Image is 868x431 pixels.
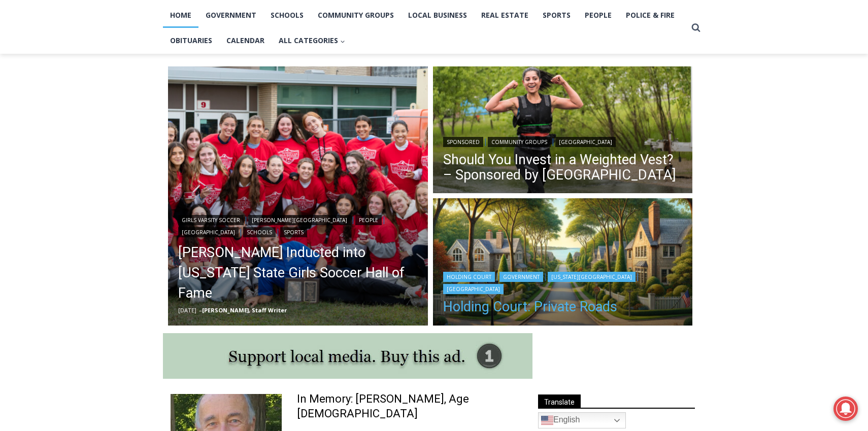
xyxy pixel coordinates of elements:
[280,227,307,237] a: Sports
[541,414,553,426] img: en
[687,19,705,37] button: View Search Form
[578,3,619,28] a: People
[178,242,418,303] a: [PERSON_NAME] Inducted into [US_STATE] State Girls Soccer Hall of Fame
[265,101,471,124] span: Intern @ [DOMAIN_NAME]
[163,3,687,54] nav: Primary Navigation
[433,198,693,328] a: Read More Holding Court: Private Roads
[433,198,693,328] img: DALLE 2025-09-08 Holding Court 2025-09-09 Private Roads
[355,215,382,225] a: People
[499,272,543,282] a: Government
[199,306,202,314] span: –
[219,28,272,53] a: Calendar
[178,213,418,237] div: | | | | |
[105,63,149,121] div: Located at [STREET_ADDRESS][PERSON_NAME]
[272,28,352,53] button: Child menu of All Categories
[619,3,682,28] a: Police & Fire
[443,137,483,147] a: Sponsored
[178,306,196,314] time: [DATE]
[168,66,428,326] img: (PHOTO: The 2025 Rye Girls Soccer Team surrounding Head Coach Rich Savage after his induction int...
[536,3,578,28] a: Sports
[443,135,683,147] div: | |
[198,3,263,28] a: Government
[538,412,626,428] a: English
[433,66,693,196] a: Read More Should You Invest in a Weighted Vest? – Sponsored by White Plains Hospital
[243,227,276,237] a: Schools
[202,306,287,314] a: [PERSON_NAME], Staff Writer
[297,392,520,421] a: In Memory: [PERSON_NAME], Age [DEMOGRAPHIC_DATA]
[488,137,551,147] a: Community Groups
[548,272,636,282] a: [US_STATE][GEOGRAPHIC_DATA]
[163,28,219,53] a: Obituaries
[263,3,311,28] a: Schools
[311,3,401,28] a: Community Groups
[178,215,244,225] a: Girls Varsity Soccer
[168,66,428,326] a: Read More Rich Savage Inducted into New York State Girls Soccer Hall of Fame
[443,152,683,183] a: Should You Invest in a Weighted Vest? – Sponsored by [GEOGRAPHIC_DATA]
[474,3,536,28] a: Real Estate
[163,333,532,379] img: support local media, buy this ad
[555,137,616,147] a: [GEOGRAPHIC_DATA]
[443,284,504,294] a: [GEOGRAPHIC_DATA]
[538,394,581,408] span: Translate
[248,215,351,225] a: [PERSON_NAME][GEOGRAPHIC_DATA]
[1,102,102,126] a: Open Tues. - Sun. [PHONE_NUMBER]
[401,3,474,28] a: Local Business
[3,104,99,143] span: Open Tues. - Sun. [PHONE_NUMBER]
[443,299,683,314] a: Holding Court: Private Roads
[443,272,495,282] a: Holding Court
[178,227,239,237] a: [GEOGRAPHIC_DATA]
[433,66,693,196] img: (PHOTO: Runner with a weighted vest. Contributed.)
[244,98,492,126] a: Intern @ [DOMAIN_NAME]
[443,270,683,294] div: | | |
[256,1,480,98] div: "I learned about the history of a place I’d honestly never considered even as a resident of [GEOG...
[163,3,198,28] a: Home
